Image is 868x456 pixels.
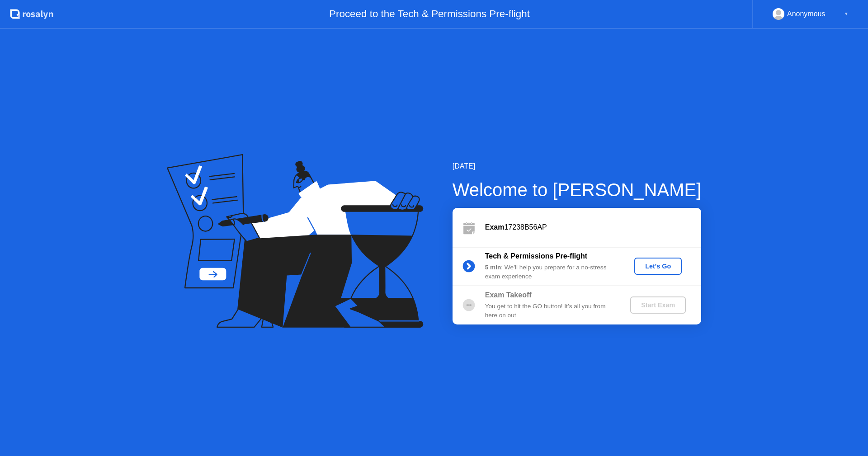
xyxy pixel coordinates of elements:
button: Let's Go [634,258,682,275]
div: [DATE] [453,161,702,172]
b: Exam Takeoff [485,291,532,299]
div: Start Exam [634,301,682,309]
b: Exam [485,223,505,231]
div: Anonymous [787,8,826,20]
div: Let's Go [638,263,678,270]
b: Tech & Permissions Pre-flight [485,252,587,260]
div: Welcome to [PERSON_NAME] [453,176,702,203]
div: : We’ll help you prepare for a no-stress exam experience [485,263,615,282]
button: Start Exam [630,296,686,314]
b: 5 min [485,264,501,271]
div: 17238B56AP [485,222,701,233]
div: ▼ [844,8,849,20]
div: You get to hit the GO button! It’s all you from here on out [485,302,615,320]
